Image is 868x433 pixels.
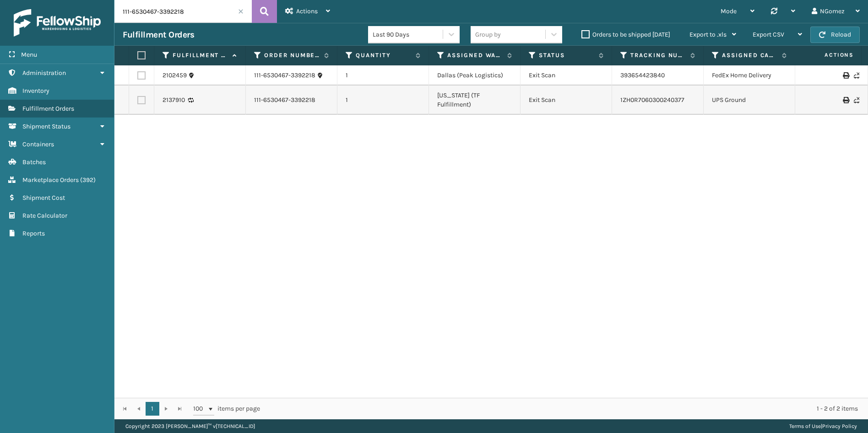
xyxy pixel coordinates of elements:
[789,423,821,429] a: Terms of Use
[163,71,187,80] a: 2102459
[22,212,67,219] span: Rate Calculator
[264,51,320,59] label: Order Number
[854,97,859,103] i: Never Shipped
[146,402,159,416] a: 1
[193,404,207,413] span: 100
[337,86,429,115] td: 1
[704,65,795,86] td: FedEx Home Delivery
[581,31,670,38] label: Orders to be shipped [DATE]
[521,65,612,86] td: Exit Scan
[429,65,521,86] td: Dallas (Peak Logistics)
[789,419,857,433] div: |
[521,86,612,115] td: Exit Scan
[22,123,71,130] span: Shipment Status
[429,86,521,115] td: [US_STATE] (TF Fulfillment)
[22,194,65,202] span: Shipment Cost
[80,176,96,184] span: ( 392 )
[854,72,859,79] i: Never Shipped
[14,9,101,37] img: logo
[689,31,727,38] span: Export to .xls
[163,96,185,105] a: 2137910
[22,105,74,112] span: Fulfillment Orders
[475,30,501,39] div: Group by
[796,48,859,63] span: Actions
[620,71,665,79] a: 393654423840
[22,158,46,166] span: Batches
[273,404,858,413] div: 1 - 2 of 2 items
[22,69,66,77] span: Administration
[21,51,37,59] span: Menu
[373,30,444,39] div: Last 90 Days
[447,51,503,59] label: Assigned Warehouse
[843,72,848,79] i: Print Label
[254,96,315,105] a: 111-6530467-3392218
[337,65,429,86] td: 1
[22,87,49,95] span: Inventory
[721,7,737,15] span: Mode
[356,51,411,59] label: Quantity
[22,230,45,237] span: Reports
[630,51,686,59] label: Tracking Number
[822,423,857,429] a: Privacy Policy
[193,402,260,416] span: items per page
[123,29,194,40] h3: Fulfillment Orders
[753,31,784,38] span: Export CSV
[22,140,54,148] span: Containers
[843,97,848,103] i: Print Label
[810,27,860,43] button: Reload
[539,51,594,59] label: Status
[254,71,315,80] a: 111-6530467-3392218
[125,419,255,433] p: Copyright 2023 [PERSON_NAME]™ v [TECHNICAL_ID]
[704,86,795,115] td: UPS Ground
[722,51,777,59] label: Assigned Carrier Service
[620,96,684,104] a: 1ZH0R7060300240377
[22,176,79,184] span: Marketplace Orders
[296,7,318,15] span: Actions
[173,51,228,59] label: Fulfillment Order Id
